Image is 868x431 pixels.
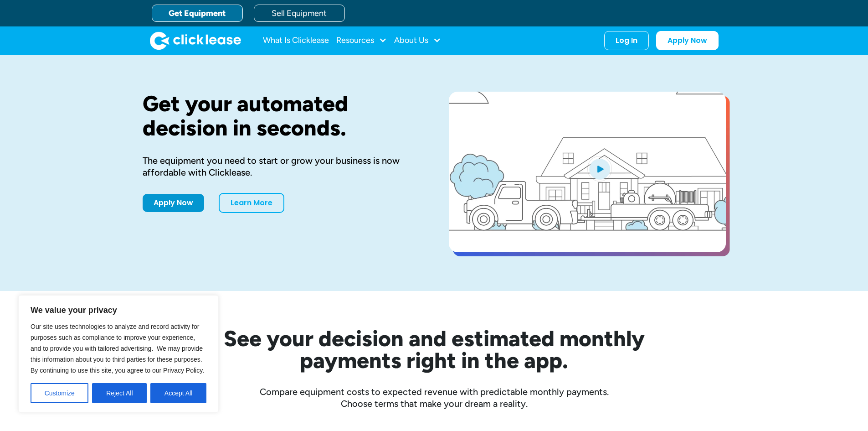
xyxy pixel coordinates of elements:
h2: See your decision and estimated monthly payments right in the app. [179,327,689,371]
div: Compare equipment costs to expected revenue with predictable monthly payments. Choose terms that ... [143,386,726,410]
p: We value your privacy [31,305,206,316]
div: Resources [336,31,387,50]
a: Apply Now [143,194,204,212]
div: We value your privacy [18,295,219,413]
a: home [150,31,241,50]
div: The equipment you need to start or grow your business is now affordable with Clicklease. [143,155,420,178]
a: Get Equipment [152,5,243,22]
button: Customize [31,383,88,403]
button: Accept All [150,383,206,403]
span: Our site uses technologies to analyze and record activity for purposes such as compliance to impr... [31,323,204,374]
div: About Us [394,31,441,50]
a: Sell Equipment [254,5,345,22]
div: Log In [616,36,637,45]
a: Apply Now [656,31,719,50]
img: Blue play button logo on a light blue circular background [587,156,612,182]
a: open lightbox [449,92,726,252]
img: Clicklease logo [150,31,241,50]
a: What Is Clicklease [263,31,329,50]
button: Reject All [92,383,147,403]
h1: Get your automated decision in seconds. [143,92,420,140]
a: Learn More [219,193,284,213]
